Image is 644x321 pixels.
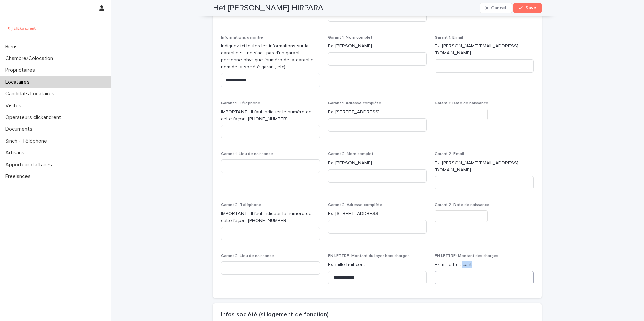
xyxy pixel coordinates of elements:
[435,254,498,258] span: EN LETTRE: Montant des charges
[3,91,60,97] p: Candidats Locataires
[435,159,534,174] p: Ex: [PERSON_NAME][EMAIL_ADDRESS][DOMAIN_NAME]
[3,55,58,62] p: Chambre/Colocation
[3,173,36,180] p: Freelances
[221,211,312,223] ringover-84e06f14122c: IMPORTANT ! Il faut indiquer le numéro de cette façon :
[328,210,427,217] p: Ex: [STREET_ADDRESS]
[221,43,320,70] p: Indiquez ici toutes les informations sur la garantie s'il ne s'agit pas d'un garant personne phys...
[221,203,261,207] span: Garant 2: Téléphone
[328,159,427,167] p: Ex: [PERSON_NAME]
[213,3,323,13] h2: Het [PERSON_NAME] HIRPARA
[3,162,57,168] p: Apporteur d'affaires
[435,152,464,156] span: Garant 2: Email
[328,43,427,50] p: Ex: [PERSON_NAME]
[328,101,381,105] span: Garant 1: Adresse complète
[3,44,23,50] p: Biens
[221,254,274,258] span: Garant 2: Lieu de naissance
[328,261,427,268] p: Ex: mille huit cent
[328,203,382,207] span: Garant 2: Adresse complète
[3,67,40,73] p: Propriétaires
[5,22,38,35] img: UCB0brd3T0yccxBKYDjQ
[221,152,273,156] span: Garant 1: Lieu de naissance
[221,110,312,121] ringover-84e06f14122c: IMPORTANT ! Il faut indiquer le numéro de cette façon :
[3,103,27,109] p: Visites
[248,117,288,121] ringoverc2c-number-84e06f14122c: [PHONE_NUMBER]
[513,3,542,13] button: Save
[435,203,489,207] span: Garant 2: Date de naissance
[435,101,488,105] span: Garant 1: Date de naissance
[248,218,288,223] ringoverc2c-84e06f14122c: Call with Ringover
[491,6,506,10] span: Cancel
[248,218,288,223] ringoverc2c-number-84e06f14122c: [PHONE_NUMBER]
[435,261,534,268] p: Ex: mille huit cent
[248,117,288,121] ringoverc2c-84e06f14122c: Call with Ringover
[328,109,427,116] p: Ex: [STREET_ADDRESS]
[3,79,35,85] p: Locataires
[3,126,38,132] p: Documents
[221,36,263,40] span: Informations garantie
[480,3,512,13] button: Cancel
[328,152,373,156] span: Garant 2: Nom complet
[3,114,66,121] p: Operateurs clickandrent
[525,6,536,10] span: Save
[221,101,260,105] span: Garant 1: Téléphone
[3,150,30,156] p: Artisans
[435,36,463,40] span: Garant 1: Email
[328,36,372,40] span: Garant 1: Nom complet
[328,254,410,258] span: EN LETTRE: Montant du loyer hors charges
[3,138,52,144] p: Sinch - Téléphone
[221,311,329,319] h2: Infos société (si logement de fonction)
[435,43,534,57] p: Ex: [PERSON_NAME][EMAIL_ADDRESS][DOMAIN_NAME]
